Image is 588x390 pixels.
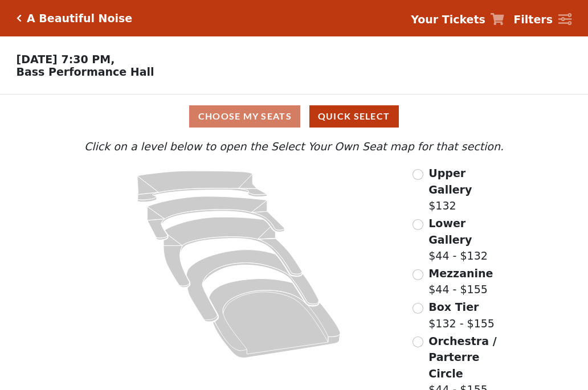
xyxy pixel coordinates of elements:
[148,196,285,240] path: Lower Gallery - Seats Available: 117
[428,335,496,380] span: Orchestra / Parterre Circle
[17,14,22,22] a: Click here to go back to filters
[309,105,399,128] button: Quick Select
[428,301,479,313] span: Box Tier
[428,217,472,246] span: Lower Gallery
[428,167,472,196] span: Upper Gallery
[428,265,493,298] label: $44 - $155
[428,267,493,280] span: Mezzanine
[27,12,132,25] h5: A Beautiful Noise
[428,215,507,264] label: $44 - $132
[209,279,341,358] path: Orchestra / Parterre Circle - Seats Available: 32
[81,138,507,155] p: Click on a level below to open the Select Your Own Seat map for that section.
[428,299,495,331] label: $132 - $155
[428,165,507,214] label: $132
[411,13,485,26] strong: Your Tickets
[137,171,267,202] path: Upper Gallery - Seats Available: 155
[513,13,553,26] strong: Filters
[513,11,571,28] a: Filters
[411,11,504,28] a: Your Tickets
